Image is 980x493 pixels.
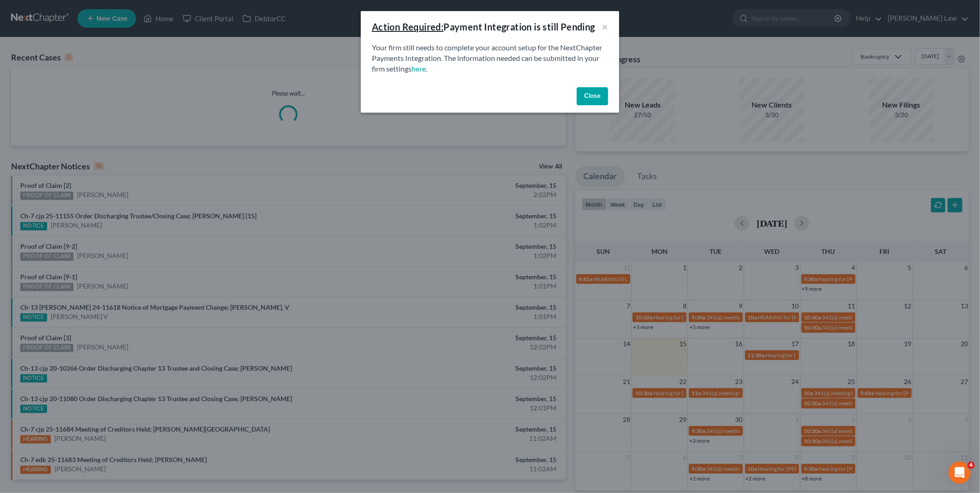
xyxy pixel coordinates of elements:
[372,42,608,74] p: Your firm still needs to complete your account setup for the NextChapter Payments Integration. Th...
[602,21,608,32] button: ×
[372,21,443,32] u: Action Required:
[412,64,426,73] a: here
[372,20,595,33] div: Payment Integration is still Pending
[968,462,975,469] span: 4
[949,462,971,484] iframe: Intercom live chat
[577,87,608,106] button: Close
